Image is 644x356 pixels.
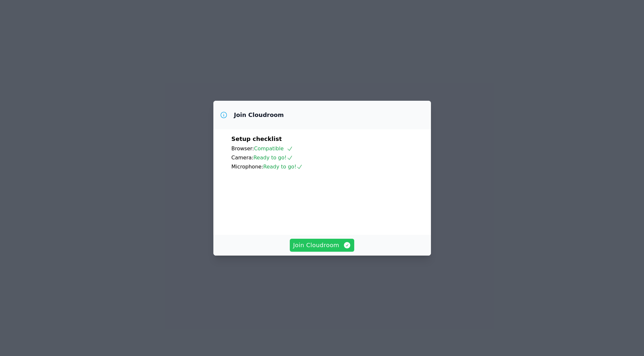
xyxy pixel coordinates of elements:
span: Microphone: [232,164,264,170]
span: Ready to go! [254,155,293,161]
span: Join Cloudroom [293,241,351,250]
h3: Join Cloudroom [234,111,284,119]
span: Camera: [232,155,254,161]
span: Ready to go! [263,164,303,170]
button: Join Cloudroom [290,239,354,252]
span: Setup checklist [232,135,282,142]
span: Browser: [232,145,254,152]
span: Compatible [254,145,293,152]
